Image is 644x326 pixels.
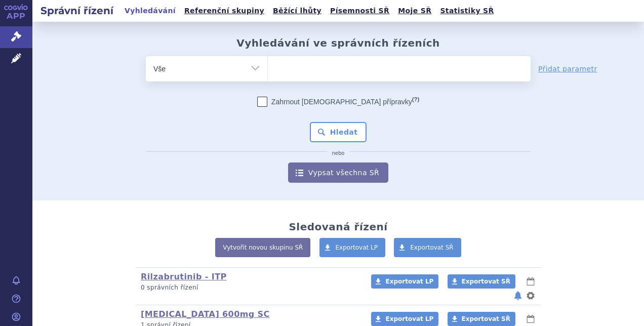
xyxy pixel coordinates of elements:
a: [MEDICAL_DATA] 600mg SC [141,309,270,319]
label: Zahrnout [DEMOGRAPHIC_DATA] přípravky [257,97,419,107]
a: Písemnosti SŘ [327,4,392,18]
span: Exportovat LP [385,315,433,322]
a: Referenční skupiny [181,4,267,18]
h2: Správní řízení [32,4,122,18]
button: notifikace [513,290,523,302]
h2: Sledovaná řízení [289,221,387,233]
a: Běžící lhůty [270,4,325,18]
a: Exportovat LP [371,312,438,326]
abbr: (?) [412,96,419,103]
span: Exportovat SŘ [462,315,510,322]
a: Exportovat SŘ [448,312,515,326]
a: Exportovat LP [371,274,438,289]
button: nastavení [526,290,536,302]
i: nebo [327,150,350,156]
a: Vyhledávání [122,4,179,18]
a: Exportovat SŘ [394,238,461,257]
span: Exportovat SŘ [410,244,454,251]
a: Moje SŘ [395,4,434,18]
span: Exportovat SŘ [462,278,510,285]
button: Hledat [310,122,367,142]
button: lhůty [526,313,536,325]
p: 0 správních řízení [141,283,358,292]
a: Exportovat SŘ [448,274,515,289]
a: Přidat parametr [538,64,597,74]
a: Exportovat LP [319,238,386,257]
button: lhůty [526,275,536,288]
h2: Vyhledávání ve správních řízeních [236,37,440,49]
span: Exportovat LP [385,278,433,285]
a: Statistiky SŘ [437,4,497,18]
a: Vypsat všechna SŘ [288,162,388,183]
a: Rilzabrutinib - ITP [141,272,227,281]
a: Vytvořit novou skupinu SŘ [215,238,310,257]
span: Exportovat LP [336,244,378,251]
